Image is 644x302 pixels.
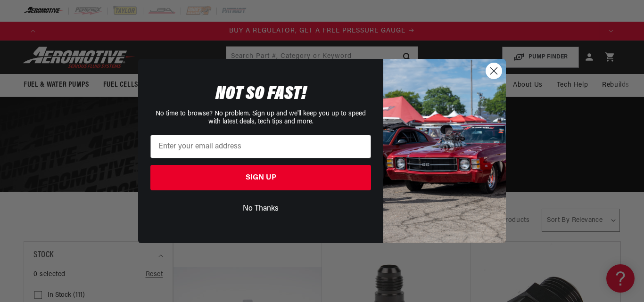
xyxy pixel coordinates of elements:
[156,110,366,125] span: No time to browse? No problem. Sign up and we'll keep you up to speed with latest deals, tech tip...
[150,165,371,190] button: SIGN UP
[486,63,502,79] button: Close dialog
[150,135,371,158] input: Enter your email address
[383,59,506,243] img: 85cdd541-2605-488b-b08c-a5ee7b438a35.jpeg
[215,85,306,104] span: NOT SO FAST!
[150,200,371,218] button: No Thanks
